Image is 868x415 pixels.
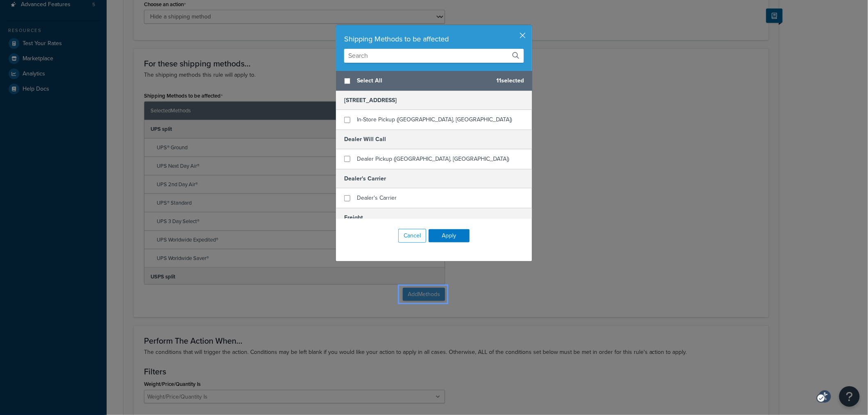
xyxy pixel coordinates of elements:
[429,229,470,242] button: Apply
[398,229,426,243] button: Cancel
[344,156,350,162] input: For these shipping methods...The shipping methods this rule will apply to.Shipping Methods to be ...
[357,194,397,202] span: Dealer's Carrier
[357,115,512,124] span: In-Store Pickup ([GEOGRAPHIC_DATA], [GEOGRAPHIC_DATA])
[344,195,350,201] input: For these shipping methods...The shipping methods this rule will apply to.Shipping Methods to be ...
[357,75,490,87] span: Select All
[336,208,532,227] h5: Freight
[344,33,524,45] div: Shipping Methods to be affected
[336,91,532,110] h5: [STREET_ADDRESS]
[336,169,532,188] h5: Dealer's Carrier
[344,117,350,123] input: For these shipping methods...The shipping methods this rule will apply to.Shipping Methods to be ...
[344,49,524,63] input: Search
[336,71,532,91] div: 11 selected
[357,155,509,163] span: Dealer Pickup ([GEOGRAPHIC_DATA], [GEOGRAPHIC_DATA])
[336,130,532,149] h5: Dealer Will Call
[344,78,350,84] input: Select All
